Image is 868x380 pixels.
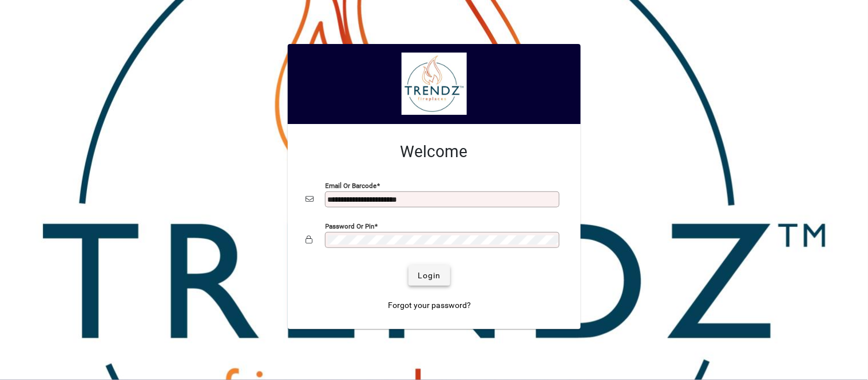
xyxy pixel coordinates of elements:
[418,270,441,282] span: Login
[326,182,377,190] mat-label: Email or Barcode
[388,299,471,311] span: Forgot your password?
[383,295,475,315] a: Forgot your password?
[409,265,450,286] button: Login
[326,222,375,230] mat-label: Password or Pin
[306,142,562,162] h2: Welcome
